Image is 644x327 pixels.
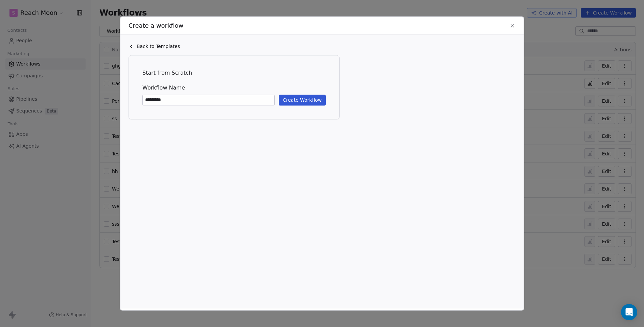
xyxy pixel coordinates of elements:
span: Workflow Name [142,84,326,92]
button: Create Workflow [279,95,326,105]
span: Create a workflow [129,21,183,30]
span: Start from Scratch [142,69,326,77]
span: Back to Templates [137,43,180,50]
div: Open Intercom Messenger [621,304,637,320]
